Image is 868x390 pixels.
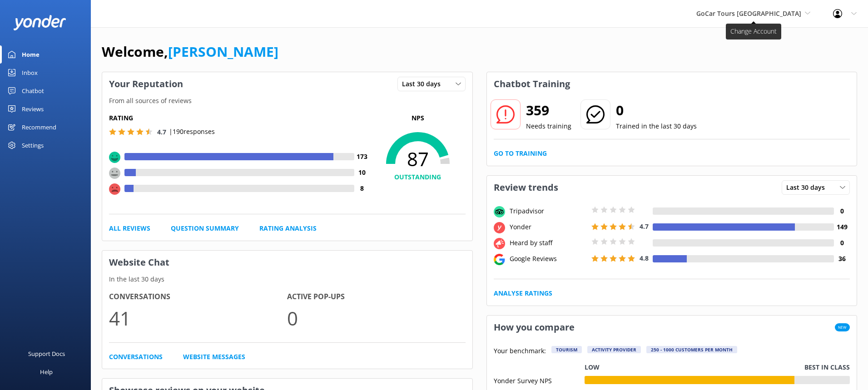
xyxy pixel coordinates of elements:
h4: 0 [834,238,850,248]
h2: 0 [616,99,697,121]
h2: 359 [526,99,571,121]
h1: Welcome, [102,41,278,63]
h4: 8 [354,183,370,193]
span: Last 30 days [402,79,446,89]
span: 87 [370,148,466,170]
div: Heard by staff [507,238,589,248]
a: Rating Analysis [259,223,317,233]
span: Last 30 days [786,183,830,193]
h4: Conversations [109,291,287,303]
p: | 190 responses [169,127,215,137]
p: 41 [109,303,287,333]
a: [PERSON_NAME] [168,42,278,61]
p: In the last 30 days [102,274,472,284]
a: All Reviews [109,223,150,233]
p: NPS [370,113,466,123]
p: Low [585,362,600,372]
p: Best in class [804,362,850,372]
a: Go to Training [494,148,547,158]
h3: How you compare [487,316,581,339]
h4: 173 [354,152,370,162]
div: Yonder [507,222,589,232]
p: Trained in the last 30 days [616,121,697,131]
h5: Rating [109,113,370,123]
div: Settings [22,136,44,154]
div: Reviews [22,100,44,118]
a: Conversations [109,352,163,362]
span: 4.7 [157,128,166,136]
h3: Your Reputation [102,72,190,96]
div: Home [22,45,40,64]
img: yonder-white-logo.png [14,15,66,30]
div: Help [40,363,53,381]
p: Your benchmark: [494,346,546,357]
div: Google Reviews [507,254,589,264]
h4: 0 [834,206,850,216]
div: Tourism [551,346,582,353]
h4: Active Pop-ups [287,291,465,303]
div: 250 - 1000 customers per month [646,346,737,353]
div: Activity Provider [587,346,641,353]
p: 0 [287,303,465,333]
span: 4.7 [640,222,649,231]
a: Question Summary [171,223,239,233]
a: Analyse Ratings [494,288,552,298]
div: Recommend [22,118,56,136]
span: 4.8 [640,254,649,262]
p: Needs training [526,121,571,131]
h4: OUTSTANDING [370,172,466,182]
p: From all sources of reviews [102,96,472,106]
a: Website Messages [183,352,245,362]
h4: 10 [354,168,370,178]
h3: Website Chat [102,251,472,274]
span: GoCar Tours [GEOGRAPHIC_DATA] [696,9,801,18]
div: Tripadvisor [507,206,589,216]
h3: Review trends [487,176,565,199]
span: New [835,323,850,331]
h4: 149 [834,222,850,232]
h4: 36 [834,254,850,264]
h3: Chatbot Training [487,72,577,96]
div: Support Docs [28,345,65,363]
div: Inbox [22,64,38,82]
div: Chatbot [22,82,44,100]
div: Yonder Survey NPS [494,376,585,384]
